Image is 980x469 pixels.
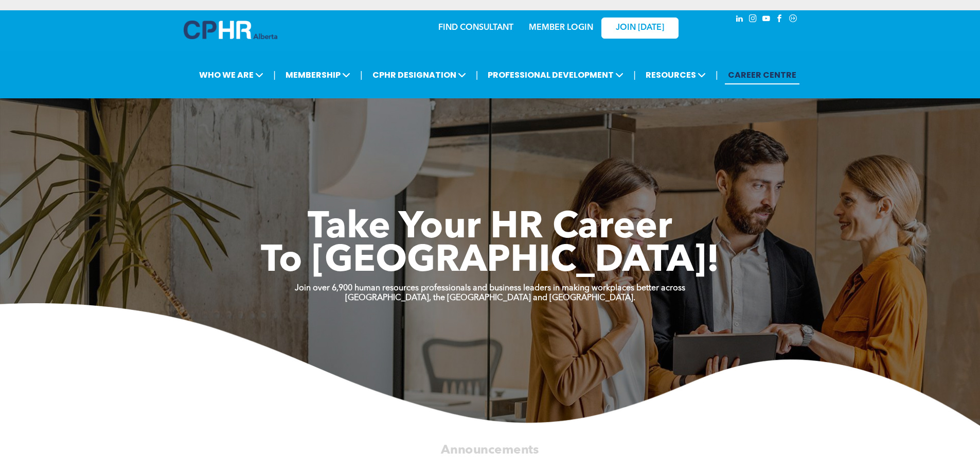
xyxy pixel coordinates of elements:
span: PROFESSIONAL DEVELOPMENT [485,65,627,84]
span: JOIN [DATE] [616,23,664,33]
a: youtube [761,13,772,27]
li: | [716,64,718,85]
li: | [633,64,636,85]
a: Social network [788,13,799,27]
span: CPHR DESIGNATION [369,65,469,84]
a: facebook [774,13,786,27]
span: Announcements [441,444,539,456]
strong: Join over 6,900 human resources professionals and business leaders in making workplaces better ac... [295,284,685,292]
span: WHO WE ARE [196,65,266,84]
span: RESOURCES [643,65,709,84]
a: MEMBER LOGIN [529,24,593,32]
span: To [GEOGRAPHIC_DATA]! [261,243,720,280]
li: | [273,64,276,85]
a: linkedin [734,13,745,27]
a: JOIN [DATE] [601,18,679,39]
span: Take Your HR Career [308,210,672,247]
a: CAREER CENTRE [725,65,799,84]
a: FIND CONSULTANT [438,24,513,32]
li: | [476,64,478,85]
img: A blue and white logo for cp alberta [184,21,277,39]
li: | [360,64,363,85]
a: instagram [747,13,759,27]
span: MEMBERSHIP [282,65,353,84]
strong: [GEOGRAPHIC_DATA], the [GEOGRAPHIC_DATA] and [GEOGRAPHIC_DATA]. [345,294,635,302]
